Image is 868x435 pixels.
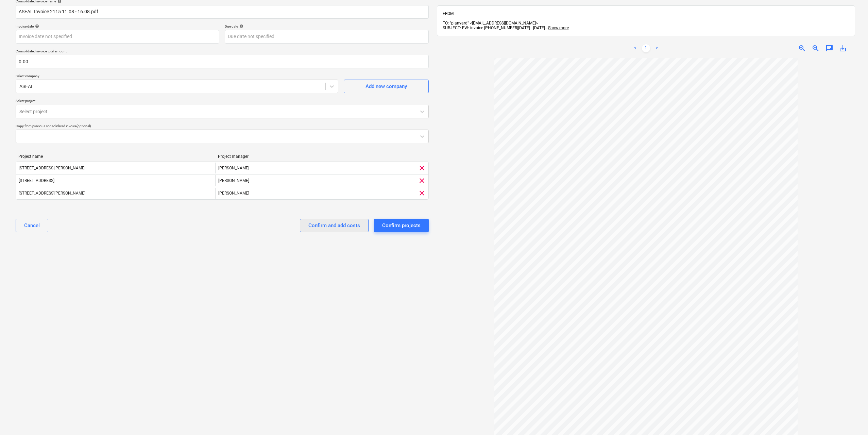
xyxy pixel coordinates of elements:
a: Next page [653,44,661,52]
div: Project name [18,154,212,159]
input: Consolidated invoice name [16,5,429,19]
div: [PERSON_NAME] [215,188,414,199]
div: Confirm projects [382,221,421,230]
span: clear [418,189,426,197]
div: Project manager [218,154,412,159]
div: Copy from previous consolidated invoice (optional) [16,124,429,128]
input: Consolidated invoice total amount [16,55,429,68]
span: zoom_out [812,44,820,52]
span: save_alt [839,44,847,52]
div: [PERSON_NAME] [215,175,414,186]
span: clear [418,164,426,172]
span: TO: "planyard" <[EMAIL_ADDRESS][DOMAIN_NAME]> [443,21,538,26]
div: [PERSON_NAME] [215,163,414,173]
div: Add new company [365,82,407,91]
div: Confirm and add costs [308,221,360,230]
p: Select project [16,99,429,104]
button: Confirm and add costs [300,219,369,232]
span: SUBJECT: FW: invoice [PHONE_NUMBER][DATE] - [DATE] [443,26,545,30]
input: Invoice date not specified [16,30,219,44]
input: Due date not specified [225,30,428,44]
div: Cancel [24,221,40,230]
span: clear [418,177,426,185]
div: [STREET_ADDRESS] [19,178,54,183]
span: help [34,24,39,28]
span: help [238,24,243,28]
p: Select company [16,74,338,80]
div: [STREET_ADDRESS][PERSON_NAME] [19,191,85,196]
div: Due date [225,24,428,29]
span: Show more [548,26,569,30]
p: Consolidated invoice total amount [16,49,429,55]
span: FROM: [443,11,455,16]
button: Add new company [344,80,429,93]
a: Previous page [631,44,639,52]
button: Cancel [16,219,48,232]
iframe: Chat Widget [834,402,868,435]
span: zoom_in [798,44,806,52]
a: Page 1 is your current page [642,44,650,52]
span: chat [825,44,833,52]
span: ... [545,26,569,30]
div: [STREET_ADDRESS][PERSON_NAME] [19,166,85,170]
div: Invoice date [16,24,219,29]
button: Confirm projects [374,219,429,232]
